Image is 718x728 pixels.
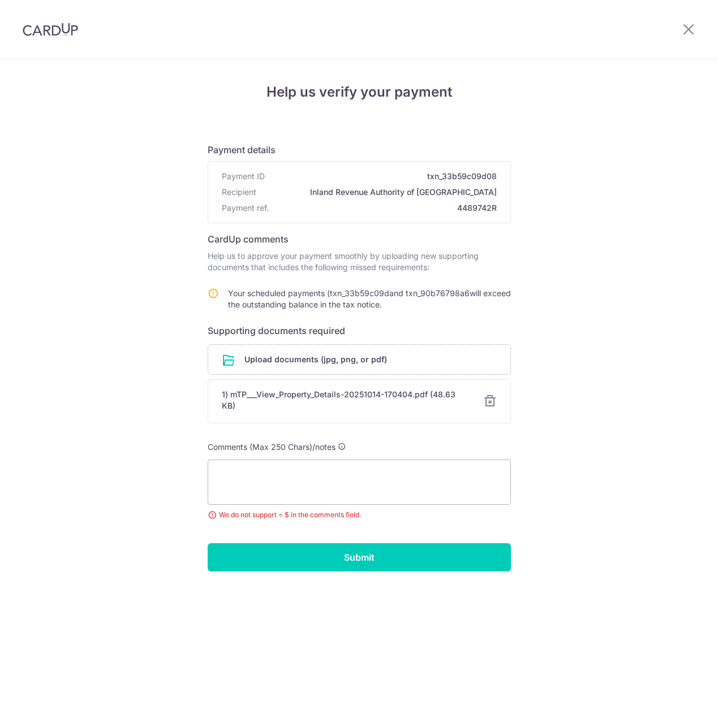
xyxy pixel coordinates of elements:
[222,187,256,198] span: Recipient
[261,187,497,198] span: Inland Revenue Authority of [GEOGRAPHIC_DATA]
[208,82,511,102] h4: Help us verify your payment
[23,23,78,36] img: CardUp
[208,143,511,157] h6: Payment details
[222,202,269,214] span: Payment ref.
[273,202,497,214] span: 4489742R
[208,250,511,273] p: Help us to approve your payment smoothly by uploading new supporting documents that includes the ...
[208,509,511,521] div: We do not support = $ in the comments field.
[208,543,511,571] input: Submit
[208,442,336,452] span: Comments (Max 250 Chars)/notes
[269,171,497,182] span: txn_33b59c09d08
[228,288,511,309] span: Your scheduled payments (txn_33b59c09dand txn_90b76798a6will exceed the outstanding balance in th...
[222,171,265,182] span: Payment ID
[222,389,470,411] div: 1) mTP___View_Property_Details-20251014-170404.pdf (48.63 KB)
[208,344,511,375] div: Upload documents (jpg, png, or pdf)
[208,232,511,246] h6: CardUp comments
[208,324,511,337] h6: Supporting documents required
